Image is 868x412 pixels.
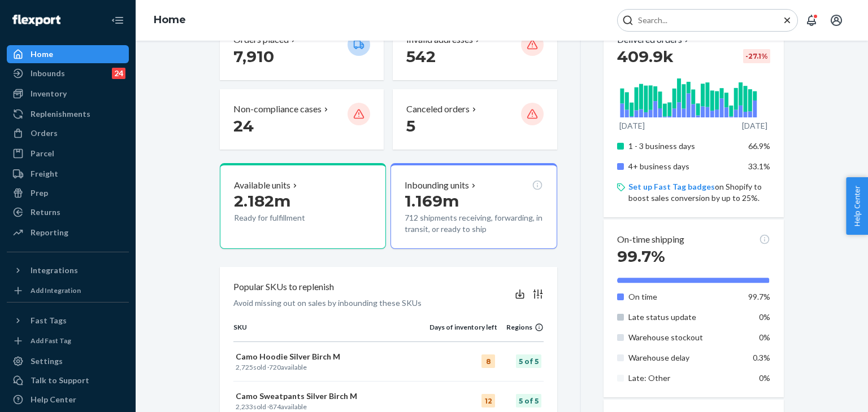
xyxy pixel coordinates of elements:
th: Days of inventory left [429,322,497,341]
button: Open account menu [825,9,848,32]
div: 8 [481,354,495,368]
a: Freight [7,165,129,183]
p: [DATE] [619,120,645,132]
img: Flexport logo [12,15,60,26]
button: Non-compliance cases 24 [220,89,384,150]
button: Close Search [782,15,793,27]
div: Fast Tags [31,315,67,326]
p: sold · available [236,362,427,372]
div: 5 of 5 [516,394,541,407]
button: Integrations [7,261,129,279]
button: Inbounding units1.169m712 shipments receiving, forwarding, in transit, or ready to ship [390,163,557,249]
a: Settings [7,352,129,370]
div: 12 [481,394,495,407]
button: Canceled orders 5 [393,89,557,150]
p: 712 shipments receiving, forwarding, in transit, or ready to ship [405,212,542,235]
div: Returns [31,207,60,218]
a: Replenishments [7,105,129,123]
a: Help Center [7,391,129,409]
div: Add Fast Tag [31,336,71,345]
th: SKU [233,322,429,341]
div: Replenishments [31,108,90,120]
p: On-time shipping [617,233,684,246]
div: Freight [31,168,58,179]
span: 2.182m [234,191,290,211]
div: Parcel [31,148,54,159]
span: 1.169m [405,191,459,211]
div: Orders [31,128,58,139]
div: Add Integration [31,286,81,295]
div: Prep [31,187,48,199]
a: Home [7,45,129,63]
p: Avoid missing out on sales by inbounding these SKUs [233,297,422,309]
span: 5 [406,116,415,135]
span: 24 [233,116,254,135]
p: [DATE] [742,120,767,132]
p: Available units [234,179,290,192]
div: Inventory [31,88,67,99]
p: Inbounding units [405,179,469,192]
span: 33.1% [748,161,770,171]
div: Help Center [31,394,76,405]
p: sold · available [236,402,427,411]
a: Home [154,14,186,26]
p: 1 - 3 business days [628,141,740,152]
span: 542 [406,47,436,66]
button: Fast Tags [7,312,129,330]
button: Help Center [846,177,868,235]
svg: Search Icon [622,15,633,26]
span: 7,910 [233,47,274,66]
button: Orders placed 7,910 [220,20,384,80]
a: Orders [7,124,129,142]
div: Integrations [31,265,78,276]
a: Add Integration [7,284,129,297]
div: 24 [112,68,125,79]
button: Invalid addresses 542 [393,20,557,80]
a: Parcel [7,144,129,163]
span: 0% [759,373,770,383]
span: 2,725 [236,363,253,371]
a: Talk to Support [7,371,129,389]
a: Inbounds24 [7,64,129,82]
span: 66.9% [748,141,770,151]
div: Settings [31,356,63,367]
input: Search Input [633,15,772,26]
span: 874 [269,402,281,411]
p: Warehouse delay [628,352,740,363]
p: Late status update [628,312,740,323]
div: Reporting [31,227,68,238]
div: 5 of 5 [516,354,541,368]
span: 720 [269,363,281,371]
div: Home [31,49,53,60]
span: 99.7% [748,292,770,301]
button: Close Navigation [106,9,129,32]
div: Talk to Support [31,375,89,386]
p: Camo Hoodie Silver Birch M [236,351,427,362]
button: Available units2.182mReady for fulfillment [220,163,386,249]
a: Add Fast Tag [7,334,129,348]
p: Camo Sweatpants Silver Birch M [236,391,427,402]
a: Inventory [7,85,129,103]
span: 0% [759,332,770,342]
span: 2,233 [236,402,253,411]
button: Open notifications [800,9,823,32]
span: 409.9k [617,47,674,66]
a: Prep [7,184,129,202]
p: Late: Other [628,372,740,384]
p: on Shopify to boost sales conversion by up to 25%. [628,181,770,204]
ol: breadcrumbs [145,4,195,37]
a: Reporting [7,223,129,242]
p: Non-compliance cases [233,103,322,116]
div: -27.1 % [743,49,770,63]
p: Ready for fulfillment [234,212,338,223]
p: 4+ business days [628,161,740,172]
p: Popular SKUs to replenish [233,280,334,293]
span: 0% [759,312,770,322]
span: 0.3% [753,353,770,362]
div: Regions [497,322,544,332]
p: Warehouse stockout [628,332,740,343]
p: On time [628,291,740,303]
a: Returns [7,203,129,221]
a: Set up Fast Tag badges [628,182,715,191]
